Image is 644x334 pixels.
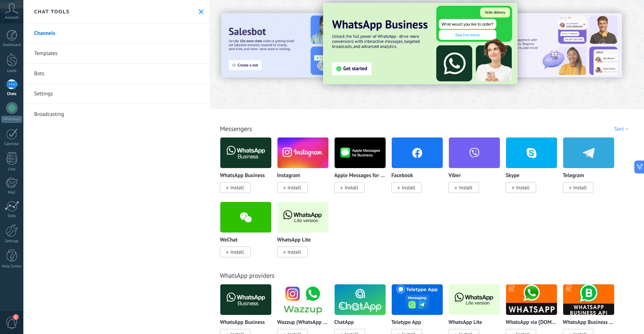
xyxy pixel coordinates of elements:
[277,200,328,235] img: logo_main.png
[506,137,563,202] div: Skype
[277,202,334,266] div: WhatsApp Lite
[1,142,22,146] div: Calendar
[563,173,584,179] p: Telegram
[230,184,244,191] span: Install
[323,3,517,84] img: Slide 3
[220,173,265,179] p: WhatsApp Business
[221,13,374,77] img: Slide 2
[345,184,358,191] span: Install
[563,320,615,326] p: WhatsApp Business API ([GEOGRAPHIC_DATA]) via [DOMAIN_NAME]
[1,92,22,96] div: Chats
[1,43,22,48] div: Dashboard
[1,190,22,195] div: Mail
[1,214,22,218] div: Stats
[1,69,22,73] div: Leads
[220,271,275,280] a: WhatsApp providers
[448,320,482,326] p: WhatsApp Lite
[287,184,301,191] span: Install
[335,135,386,170] img: logo_main.png
[563,137,620,202] div: Telegram
[277,282,328,317] img: logo_main.png
[459,184,473,191] span: Install
[1,167,22,172] div: Lists
[563,282,614,317] img: logo_main.png
[391,173,413,179] p: Facebook
[220,320,265,326] p: WhatsApp Business
[392,135,443,170] img: facebook.png
[220,282,271,317] img: logo_main.png
[1,239,22,244] div: Settings
[506,135,557,170] img: skype.png
[277,237,311,243] p: WhatsApp Lite
[392,282,443,317] img: logo_main.png
[277,173,300,179] p: Instagram
[448,137,506,202] div: Viber
[1,116,22,123] div: WhatsApp
[449,282,500,317] img: logo_main.png
[334,173,386,179] p: Apple Messages for Business
[1,264,22,269] div: Help Center
[220,237,238,243] p: WeChat
[220,135,271,170] img: logo_main.png
[34,8,70,15] h2: Chat tools
[506,282,557,317] img: logo_main.png
[13,314,19,320] span: 2
[334,137,391,202] div: Apple Messages for Business
[277,135,328,170] img: instagram.png
[287,249,301,255] span: Install
[614,126,631,132] div: Sort
[335,282,386,317] img: logo_main.png
[469,13,622,77] img: Slide 1
[277,320,329,326] p: Wazzup (WhatsApp & Instagram)
[23,104,210,124] a: Broadcasting
[220,137,277,202] div: WhatsApp Business
[334,320,354,326] p: ChatApp
[230,249,244,255] span: Install
[23,23,210,44] a: Channels
[449,135,500,170] img: viber.png
[506,173,519,179] p: Skype
[23,64,210,84] a: Bots
[516,184,530,191] span: Install
[448,173,461,179] p: Viber
[220,202,277,266] div: WeChat
[391,137,448,202] div: Facebook
[573,184,587,191] span: Install
[23,84,210,104] a: Settings
[506,320,557,326] p: WhatsApp via [DOMAIN_NAME]
[23,44,210,64] a: Templates
[277,137,334,202] div: Instagram
[220,200,271,235] img: wechat.png
[402,184,415,191] span: Install
[391,320,421,326] p: Teletype App
[5,15,18,20] span: Account
[563,135,614,170] img: telegram.png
